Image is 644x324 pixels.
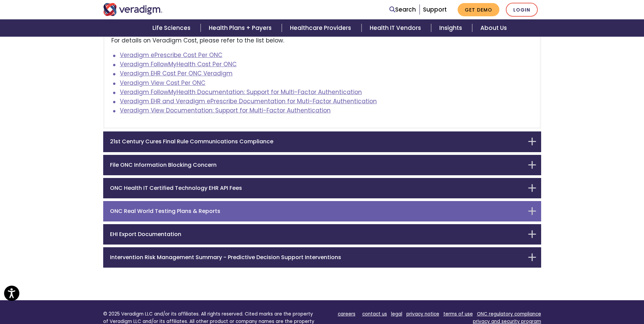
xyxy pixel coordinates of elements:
[144,19,201,37] a: Life Sciences
[282,19,361,37] a: Healthcare Providers
[120,69,233,77] a: Veradigm EHR Cost Per ONC Veradigm
[391,311,402,317] a: legal
[362,311,387,317] a: contact us
[477,311,541,317] a: ONC regulatory compliance
[120,88,362,96] a: Veradigm FollowMyHealth Documentation: Support for Multi-Factor Authentication
[362,19,431,37] a: Health IT Vendors
[431,19,472,37] a: Insights
[389,5,416,14] a: Search
[423,5,447,14] a: Support
[458,3,499,16] a: Get Demo
[110,208,524,214] h6: ONC Real World Testing Plans & Reports
[338,311,355,317] a: careers
[120,106,331,114] a: Veradigm View Documentation: Support for Multi-Factor Authentication
[110,138,524,145] h6: 21st Century Cures Final Rule Communications Compliance
[443,311,473,317] a: terms of use
[472,19,515,37] a: About Us
[103,3,163,16] img: Veradigm logo
[120,51,222,59] a: Veradigm ePrescribe Cost Per ONC
[110,162,524,168] h6: File ONC Information Blocking Concern
[120,60,237,68] a: Veradigm FollowMyHealth Cost Per ONC
[110,254,524,260] h6: Intervention Risk Management Summary - Predictive Decision Support Interventions
[201,19,282,37] a: Health Plans + Payers
[120,79,205,87] a: Veradigm View Cost Per ONC
[120,97,377,105] a: Veradigm EHR and Veradigm ePrescribe Documentation for Muti-Factor Authentication
[110,185,524,191] h6: ONC Health IT Certified Technology EHR API Fees
[110,231,524,237] h6: EHI Export Documentation
[506,3,538,17] a: Login
[406,311,439,317] a: privacy notice
[111,36,533,45] p: For details on Veradigm Cost, please refer to the list below.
